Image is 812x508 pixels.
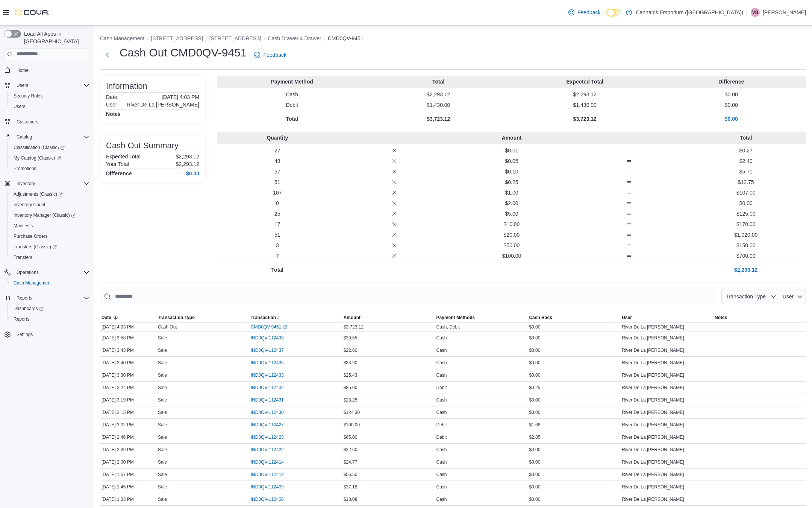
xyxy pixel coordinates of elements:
[11,190,66,199] a: Adjustments (Classic)
[11,242,89,251] span: Transfers (Classic)
[156,313,249,322] button: Transaction Type
[11,221,89,230] span: Manifests
[106,111,121,117] h4: Notes
[11,221,36,230] a: Manifests
[17,67,29,73] span: Home
[11,242,60,251] a: Transfers (Classic)
[17,269,39,275] span: Operations
[8,231,92,242] button: Purchase Orders
[251,47,289,62] a: Feedback
[529,360,540,366] span: $0.00
[660,78,803,85] p: Difference
[17,82,28,88] span: Users
[251,346,291,355] button: IND0QV-112437
[454,242,569,249] p: $50.00
[17,295,32,301] span: Reports
[158,447,167,453] p: Sale
[8,153,92,163] a: My Catalog (Classic)
[689,242,803,249] p: $150.00
[11,164,39,173] a: Promotions
[14,155,61,161] span: My Catalog (Classic)
[636,8,743,17] p: Cannabis Emporium ([GEOGRAPHIC_DATA])
[513,91,657,98] p: $2,293.12
[220,266,335,274] p: Total
[17,119,38,125] span: Customers
[620,313,713,322] button: User
[251,347,284,353] span: IND0QV-112437
[251,445,291,454] button: IND0QV-112422
[14,330,89,339] span: Settings
[158,459,167,465] p: Sale
[622,372,684,378] span: River De La [PERSON_NAME]
[529,347,540,353] span: $0.00
[513,101,657,109] p: $1,430.00
[14,268,89,277] span: Operations
[14,233,48,239] span: Purchase Orders
[220,199,335,207] p: 0
[251,335,284,341] span: IND0QV-112438
[689,252,803,260] p: $700.00
[2,267,92,278] button: Operations
[14,132,89,141] span: Catalog
[721,289,779,304] button: Transaction Type
[11,190,89,199] span: Adjustments (Classic)
[251,409,284,415] span: IND0QV-112430
[14,66,32,75] a: Home
[689,134,803,141] p: Total
[11,278,89,287] span: Cash Management
[14,93,42,99] span: Security Roles
[14,280,52,286] span: Cash Management
[8,91,92,101] button: Security Roles
[11,232,89,241] span: Purchase Orders
[689,266,803,274] p: $2,293.12
[344,315,361,321] span: Amount
[100,458,156,467] div: [DATE] 2:00 PM
[11,143,89,152] span: Classification (Classic)
[158,422,167,428] p: Sale
[158,434,167,440] p: Sale
[106,94,117,100] h6: Date
[367,115,511,123] p: $3,723.12
[11,211,89,220] span: Inventory Manager (Classic)
[251,484,284,490] span: IND0QV-112409
[622,347,684,353] span: River De La [PERSON_NAME]
[14,144,65,151] span: Classification (Classic)
[2,116,92,127] button: Customers
[454,189,569,196] p: $1.00
[220,157,335,165] p: 48
[11,304,89,313] span: Dashboards
[436,335,447,341] div: Cash
[251,482,291,491] button: IND0QV-112409
[100,383,156,392] div: [DATE] 3:24 PM
[436,434,447,440] div: Debit
[344,360,358,366] span: $33.90
[158,335,167,341] p: Sale
[106,102,117,108] h6: User
[11,102,89,111] span: Users
[158,360,167,366] p: Sale
[251,372,284,378] span: IND0QV-112433
[100,420,156,429] div: [DATE] 3:02 PM
[2,132,92,142] button: Catalog
[158,397,167,403] p: Sale
[529,422,540,428] span: $1.68
[251,371,291,380] button: IND0QV-112433
[127,102,199,108] p: River De La [PERSON_NAME]
[454,134,569,141] p: Amount
[622,315,632,321] span: User
[622,434,684,440] span: River De La [PERSON_NAME]
[454,157,569,165] p: $0.05
[251,447,284,453] span: IND0QV-112422
[513,78,657,85] p: Expected Total
[2,293,92,303] button: Reports
[251,459,284,465] span: IND0QV-112414
[251,358,291,367] button: IND0QV-112435
[14,244,57,250] span: Transfers (Classic)
[106,161,129,167] h6: Your Total
[8,199,92,210] button: Inventory Count
[220,178,335,186] p: 51
[251,495,291,504] button: IND0QV-112406
[11,200,89,209] span: Inventory Count
[176,154,199,160] p: $2,293.12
